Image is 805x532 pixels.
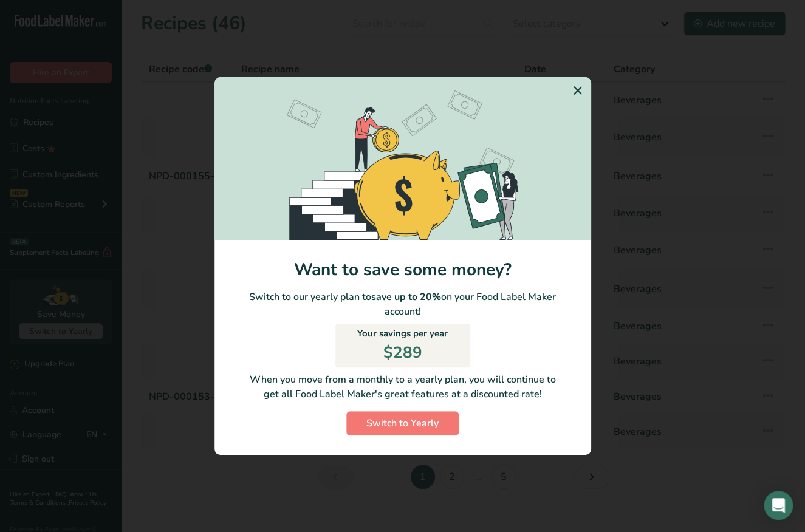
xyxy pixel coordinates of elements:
span: Switch to Yearly [366,416,439,431]
p: Your savings per year [357,327,448,341]
p: Switch to our yearly plan to on your Food Label Maker account! [214,290,591,319]
div: Open Intercom Messenger [764,491,793,520]
b: save up to 20% [371,290,441,304]
button: Switch to Yearly [346,411,459,435]
p: $289 [383,341,422,364]
h1: Want to save some money? [214,259,591,280]
p: When you move from a monthly to a yearly plan, you will continue to get all Food Label Maker's gr... [224,372,581,401]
